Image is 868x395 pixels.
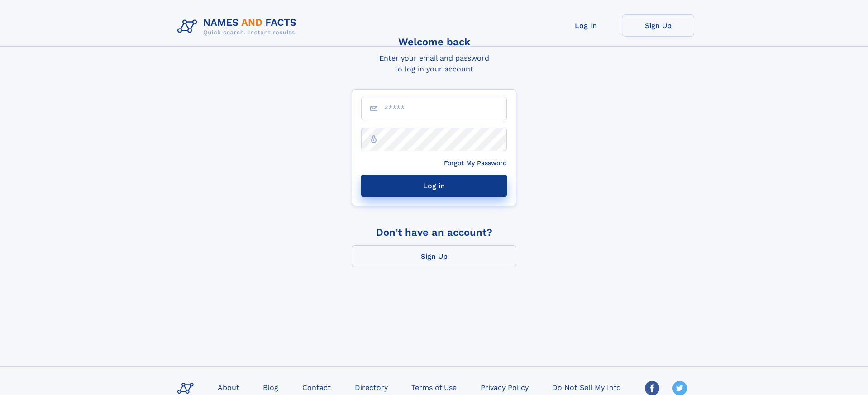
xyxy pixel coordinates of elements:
a: Blog [259,381,282,394]
a: Privacy Policy [477,381,532,394]
a: Sign Up [622,14,694,37]
a: About [214,381,243,394]
button: Log in [361,175,507,197]
div: Enter your email and password to log in your account [352,53,516,75]
a: Sign Up [352,245,516,267]
a: Log In [549,14,622,37]
div: Sign Up [421,248,448,264]
a: Do Not Sell My Info [548,381,625,394]
div: Don’t have an account? [352,227,516,238]
img: Logo Names and Facts [174,14,304,39]
a: Directory [351,381,391,394]
a: Contact [299,381,334,394]
a: Terms of Use [408,381,460,394]
a: Forgot My Password [444,158,507,168]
